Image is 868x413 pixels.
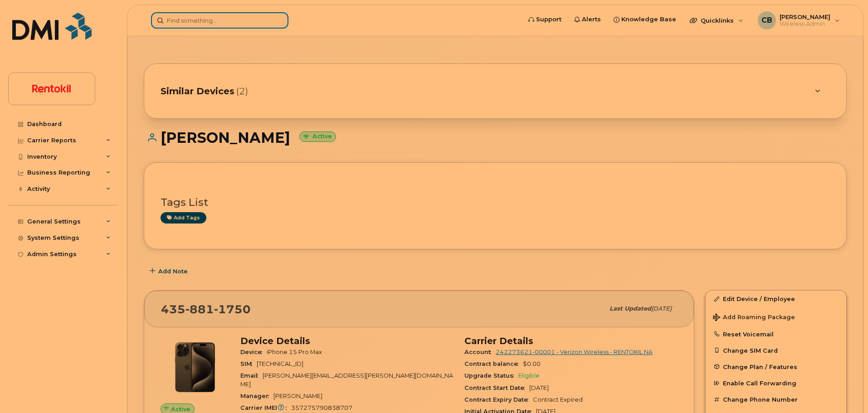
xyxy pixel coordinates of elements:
[267,349,322,355] span: iPhone 15 Pro Max
[144,130,847,146] h1: [PERSON_NAME]
[240,335,454,346] h3: Device Details
[706,359,846,375] button: Change Plan / Features
[723,380,796,387] span: Enable Call Forwarding
[706,307,846,326] button: Add Roaming Package
[464,349,496,355] span: Account
[464,360,523,367] span: Contract balance
[240,372,263,379] span: Email
[706,291,846,307] a: Edit Device / Employee
[706,391,846,408] button: Change Phone Number
[518,372,540,379] span: Eligible
[464,372,518,379] span: Upgrade Status
[144,263,195,279] button: Add Note
[214,302,251,316] span: 1750
[273,393,322,399] span: [PERSON_NAME]
[236,85,248,98] span: (2)
[713,314,795,322] span: Add Roaming Package
[610,305,651,312] span: Last updated
[161,212,206,224] a: Add tags
[533,396,583,403] span: Contract Expired
[185,302,214,316] span: 881
[161,85,234,98] span: Similar Devices
[706,375,846,391] button: Enable Call Forwarding
[240,360,257,367] span: SIM
[523,360,541,367] span: $0.00
[240,349,267,355] span: Device
[158,267,188,276] span: Add Note
[240,372,453,387] span: [PERSON_NAME][EMAIL_ADDRESS][PERSON_NAME][DOMAIN_NAME]
[299,131,336,142] small: Active
[240,404,291,411] span: Carrier IMEI
[651,305,672,312] span: [DATE]
[161,302,251,316] span: 435
[723,363,797,370] span: Change Plan / Features
[240,393,273,399] span: Manager
[529,384,549,391] span: [DATE]
[161,197,830,208] h3: Tags List
[464,396,533,403] span: Contract Expiry Date
[168,340,222,394] img: iPhone_15_Pro_Black.png
[706,342,846,359] button: Change SIM Card
[706,326,846,342] button: Reset Voicemail
[464,335,678,346] h3: Carrier Details
[464,384,529,391] span: Contract Start Date
[829,374,861,406] iframe: Messenger Launcher
[291,404,352,411] span: 357275790838707
[257,360,303,367] span: [TECHNICAL_ID]
[496,349,653,355] a: 242273621-00001 - Verizon Wireless - RENTOKIL NA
